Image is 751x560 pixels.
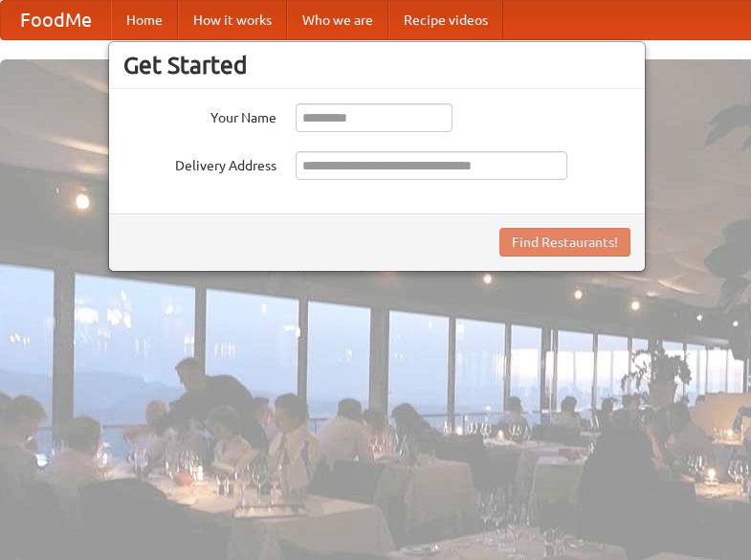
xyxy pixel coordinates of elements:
[111,1,178,39] a: Home
[388,1,503,39] a: Recipe videos
[1,1,111,39] a: FoodMe
[123,151,276,175] label: Delivery Address
[123,103,276,127] label: Your Name
[178,1,287,39] a: How it works
[499,228,630,257] button: Find Restaurants!
[287,1,388,39] a: Who we are
[123,51,630,79] h3: Get Started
